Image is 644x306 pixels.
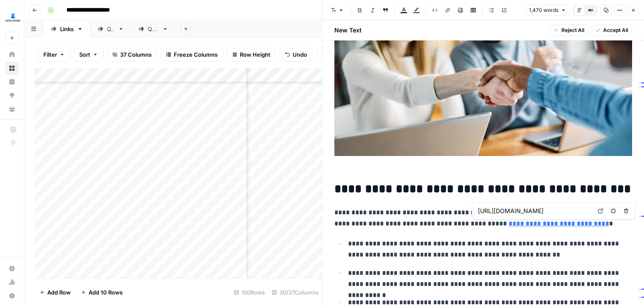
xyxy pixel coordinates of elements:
[43,20,90,38] a: Links
[60,25,74,33] div: Links
[5,7,19,28] button: Workspace: LegalZoom
[5,275,19,289] a: Usage
[43,50,57,59] span: Filter
[79,50,90,59] span: Sort
[5,75,19,89] a: Insights
[76,286,128,299] button: Add 10 Rows
[161,48,223,61] button: Freeze Columns
[230,286,268,299] div: 100 Rows
[120,50,152,59] span: 37 Columns
[5,102,19,116] a: Your Data
[5,10,20,25] img: LegalZoom Logo
[107,48,157,61] button: 37 Columns
[47,288,71,297] span: Add Row
[174,50,218,59] span: Freeze Columns
[550,25,588,36] button: Reject All
[89,288,123,297] span: Add 10 Rows
[5,48,19,61] a: Home
[5,61,19,75] a: Browse
[38,48,70,61] button: Filter
[293,50,307,59] span: Undo
[34,286,76,299] button: Add Row
[279,48,313,61] button: Undo
[227,48,276,61] button: Row Height
[603,26,628,34] span: Accept All
[525,5,570,16] button: 1,470 words
[90,20,131,38] a: QA
[148,25,159,33] div: QA2
[74,48,103,61] button: Sort
[240,50,270,59] span: Row Height
[5,262,19,275] a: Settings
[5,89,19,102] a: Opportunities
[268,286,322,299] div: 30/37 Columns
[5,289,19,303] button: Help + Support
[334,26,362,35] h2: New Text
[529,6,558,14] span: 1,470 words
[131,20,175,38] a: QA2
[592,25,632,36] button: Accept All
[107,25,115,33] div: QA
[561,26,584,34] span: Reject All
